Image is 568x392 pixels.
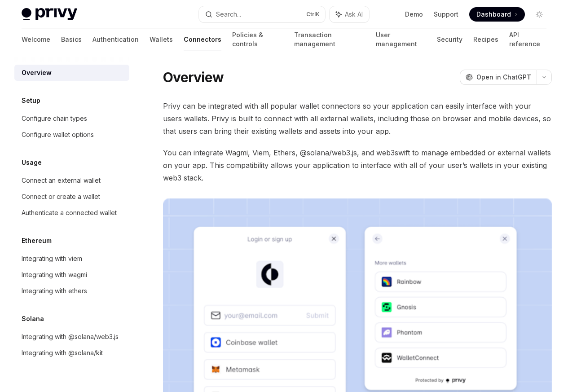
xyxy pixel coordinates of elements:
a: API reference [509,29,546,50]
a: Connect an external wallet [14,172,129,189]
div: Connect an external wallet [22,175,101,186]
a: Basics [61,29,82,50]
a: Configure wallet options [14,127,129,143]
h5: Ethereum [22,235,52,246]
div: Configure wallet options [22,129,94,140]
div: Overview [22,67,52,78]
h1: Overview [163,69,224,85]
a: Integrating with viem [14,251,129,267]
a: Integrating with ethers [14,283,129,299]
a: Welcome [22,29,50,50]
h5: Solana [22,313,44,324]
a: Wallets [150,29,173,50]
div: Integrating with @solana/kit [22,348,103,358]
a: Connectors [184,29,221,50]
a: Demo [405,10,423,19]
div: Integrating with @solana/web3.js [22,331,119,342]
div: Integrating with viem [22,253,82,264]
div: Integrating with ethers [22,286,87,296]
a: Transaction management [294,29,365,50]
a: Dashboard [469,7,525,22]
button: Search...CtrlK [199,6,325,22]
span: You can integrate Wagmi, Viem, Ethers, @solana/web3.js, and web3swift to manage embedded or exter... [163,146,552,184]
button: Toggle dark mode [532,7,546,22]
button: Open in ChatGPT [460,70,537,85]
a: Overview [14,65,129,81]
a: Configure chain types [14,110,129,127]
div: Connect or create a wallet [22,191,100,202]
a: Integrating with @solana/kit [14,345,129,361]
img: light logo [22,8,77,21]
div: Authenticate a connected wallet [22,207,117,218]
span: Dashboard [476,10,511,19]
h5: Usage [22,157,42,168]
div: Integrating with wagmi [22,269,87,280]
a: Support [434,10,458,19]
a: Recipes [473,29,498,50]
a: Security [437,29,462,50]
a: Authenticate a connected wallet [14,205,129,221]
div: Search... [216,9,241,20]
a: Integrating with wagmi [14,267,129,283]
h5: Setup [22,95,40,106]
a: Connect or create a wallet [14,189,129,205]
span: Open in ChatGPT [476,73,531,82]
span: Ask AI [345,10,363,19]
a: User management [376,29,426,50]
span: Privy can be integrated with all popular wallet connectors so your application can easily interfa... [163,100,552,137]
button: Ask AI [330,6,369,22]
a: Policies & controls [232,29,283,50]
a: Authentication [92,29,139,50]
div: Configure chain types [22,113,87,124]
a: Integrating with @solana/web3.js [14,329,129,345]
span: Ctrl K [306,11,320,18]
